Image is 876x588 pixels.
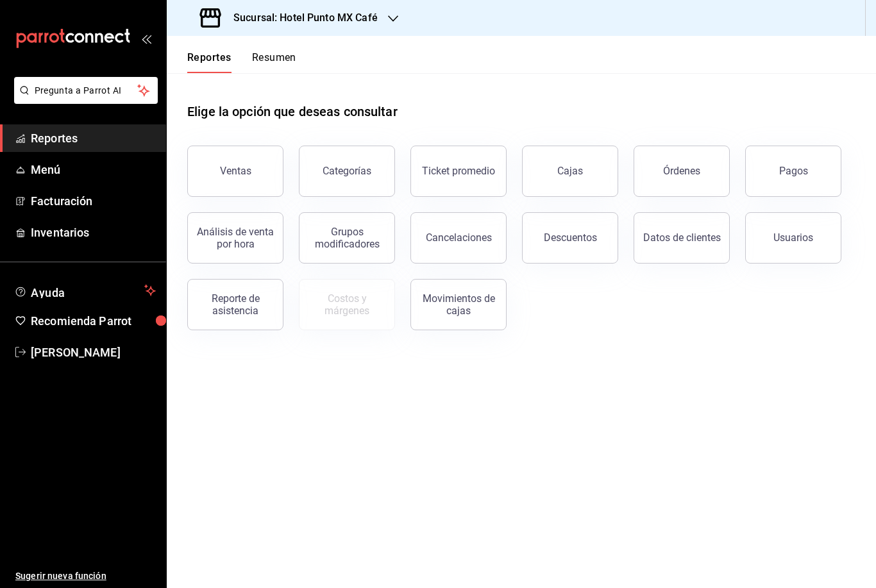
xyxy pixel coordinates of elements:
[663,165,700,177] div: Órdenes
[9,93,158,106] a: Pregunta a Parrot AI
[252,51,296,73] button: Resumen
[14,77,158,104] button: Pregunta a Parrot AI
[299,279,395,330] button: Contrata inventarios para ver este reporte
[31,192,156,210] span: Facturación
[634,212,730,264] button: Datos de clientes
[223,10,378,26] h3: Sucursal: Hotel Punto MX Café
[187,51,232,73] button: Reportes
[422,165,495,177] div: Ticket promedio
[31,224,156,241] span: Inventarios
[187,51,296,73] div: navigation tabs
[307,226,387,250] div: Grupos modificadores
[634,146,730,197] button: Órdenes
[410,146,507,197] button: Ticket promedio
[323,165,371,177] div: Categorías
[31,344,156,361] span: [PERSON_NAME]
[745,212,841,264] button: Usuarios
[31,283,139,298] span: Ayuda
[220,165,251,177] div: Ventas
[779,165,808,177] div: Pagos
[522,146,618,197] button: Cajas
[426,231,492,244] div: Cancelaciones
[544,231,597,244] div: Descuentos
[299,212,395,264] button: Grupos modificadores
[31,130,156,147] span: Reportes
[141,33,151,44] button: open_drawer_menu
[643,231,721,244] div: Datos de clientes
[745,146,841,197] button: Pagos
[419,292,498,317] div: Movimientos de cajas
[410,212,507,264] button: Cancelaciones
[187,279,283,330] button: Reporte de asistencia
[299,146,395,197] button: Categorías
[773,231,813,244] div: Usuarios
[187,212,283,264] button: Análisis de venta por hora
[31,312,156,330] span: Recomienda Parrot
[522,212,618,264] button: Descuentos
[410,279,507,330] button: Movimientos de cajas
[196,292,275,317] div: Reporte de asistencia
[557,165,583,177] div: Cajas
[187,102,398,121] h1: Elige la opción que deseas consultar
[307,292,387,317] div: Costos y márgenes
[31,161,156,178] span: Menú
[15,569,156,583] span: Sugerir nueva función
[196,226,275,250] div: Análisis de venta por hora
[35,84,138,97] span: Pregunta a Parrot AI
[187,146,283,197] button: Ventas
